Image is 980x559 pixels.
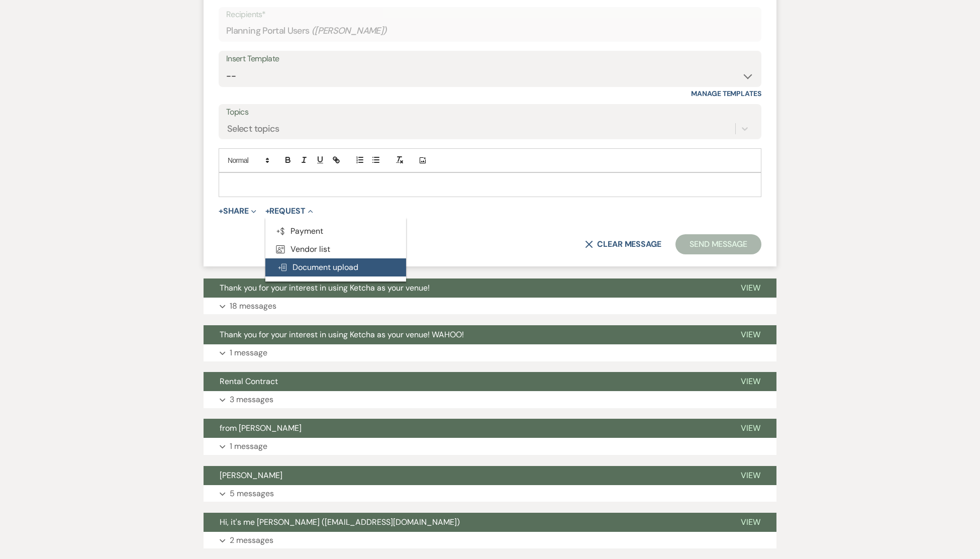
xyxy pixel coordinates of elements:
[265,207,313,215] button: Request
[226,8,754,21] p: Recipients*
[204,372,725,391] button: Rental Contract
[204,532,776,549] button: 2 messages
[230,346,267,359] p: 1 message
[725,419,776,438] button: View
[226,105,754,120] label: Topics
[220,283,430,293] span: Thank you for your interest in using Ketcha as your venue!
[725,513,776,532] button: View
[227,122,279,136] div: Select topics
[204,419,725,438] button: from [PERSON_NAME]
[265,258,406,276] button: Document upload
[204,325,725,344] button: Thank you for your interest in using Ketcha as your venue! WAHOO!
[725,372,776,391] button: View
[230,393,273,406] p: 3 messages
[226,52,754,66] div: Insert Template
[204,298,776,315] button: 18 messages
[204,513,725,532] button: Hi, it's me [PERSON_NAME] ([EMAIL_ADDRESS][DOMAIN_NAME])
[725,278,776,298] button: View
[675,234,761,254] button: Send Message
[230,300,276,313] p: 18 messages
[220,329,464,340] span: Thank you for your interest in using Ketcha as your venue! WAHOO!
[741,517,760,527] span: View
[585,240,661,248] button: Clear message
[204,344,776,361] button: 1 message
[204,466,725,485] button: [PERSON_NAME]
[220,376,278,387] span: Rental Contract
[226,21,754,41] div: Planning Portal Users
[691,89,761,98] a: Manage Templates
[741,470,760,481] span: View
[265,240,406,258] button: Vendor list
[741,423,760,433] span: View
[741,283,760,293] span: View
[230,487,274,500] p: 5 messages
[725,466,776,485] button: View
[741,329,760,340] span: View
[220,517,460,527] span: Hi, it's me [PERSON_NAME] ([EMAIL_ADDRESS][DOMAIN_NAME])
[312,24,387,38] span: ( [PERSON_NAME] )
[219,207,223,215] span: +
[219,207,256,215] button: Share
[265,207,270,215] span: +
[220,470,282,481] span: [PERSON_NAME]
[265,222,406,240] button: Payment
[230,440,267,453] p: 1 message
[204,438,776,455] button: 1 message
[725,325,776,344] button: View
[204,485,776,502] button: 5 messages
[204,278,725,298] button: Thank you for your interest in using Ketcha as your venue!
[230,534,273,547] p: 2 messages
[204,391,776,408] button: 3 messages
[220,423,302,433] span: from [PERSON_NAME]
[741,376,760,387] span: View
